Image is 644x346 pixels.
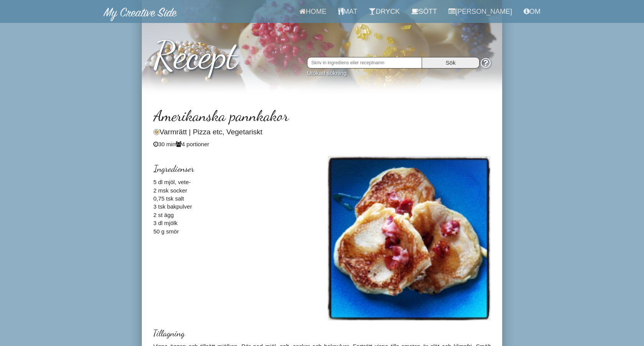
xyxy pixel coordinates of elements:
h3: Ingredienser [153,164,316,174]
div: 30 min 4 portioner [153,140,491,148]
input: Skriv in ingrediens eller receptnamn [307,57,422,69]
img: MyCreativeSide [103,8,177,21]
input: Sök [422,57,480,69]
h3: Tillagning [153,328,491,338]
h2: Amerikanska pannkakor [153,107,491,124]
h4: Varmrätt | Pizza etc, Vegetariskt [153,128,491,136]
h1: Recept [153,26,491,76]
a: Utökad sökning [307,70,347,76]
img: Receptbild [328,156,491,320]
img: Varmrätt [153,129,159,135]
div: 5 dl mjöl, vete- 2 msk socker 0,75 tsk salt 3 tsk bakpulver 2 st ägg 3 dl mjölk 50 g smör [148,156,322,235]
